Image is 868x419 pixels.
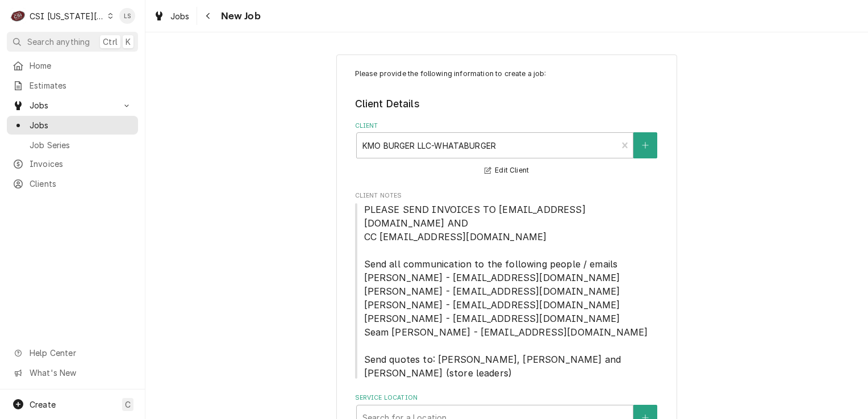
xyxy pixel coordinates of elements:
div: C [10,8,26,24]
span: Job Series [30,139,132,151]
a: Jobs [7,116,138,135]
span: Create [30,400,56,409]
span: Invoices [30,158,132,170]
a: Go to Jobs [7,96,138,115]
legend: Client Details [355,97,659,111]
span: Jobs [30,119,132,131]
div: Client [355,121,659,178]
a: Home [7,56,138,75]
div: Client Notes [355,191,659,379]
div: CSI Kansas City's Avatar [10,8,26,24]
button: Search anythingCtrlK [7,32,138,52]
span: C [125,399,131,410]
span: Jobs [170,10,190,22]
label: Client [355,121,659,131]
span: Ctrl [103,36,118,48]
label: Service Location [355,393,659,403]
a: Jobs [149,7,194,26]
span: K [126,36,131,48]
span: Search anything [27,36,90,48]
span: Home [30,60,132,72]
span: Clients [30,178,132,190]
div: Lindsay Stover's Avatar [119,8,135,24]
span: Help Center [30,347,131,359]
button: Create New Client [633,132,657,158]
span: What's New [30,367,131,379]
span: PLEASE SEND INVOICES TO [EMAIL_ADDRESS][DOMAIN_NAME] AND CC [EMAIL_ADDRESS][DOMAIN_NAME] Send all... [364,204,648,379]
a: Clients [7,174,138,193]
p: Please provide the following information to create a job: [355,69,659,79]
span: Jobs [30,99,115,111]
a: Job Series [7,136,138,154]
a: Go to What's New [7,363,138,382]
svg: Create New Client [642,141,649,149]
button: Edit Client [483,164,531,178]
span: Client Notes [355,203,659,380]
a: Estimates [7,76,138,95]
span: New Job [218,9,261,24]
div: LS [119,8,135,24]
a: Invoices [7,154,138,173]
button: Navigate back [199,7,218,25]
span: Client Notes [355,191,659,200]
div: CSI [US_STATE][GEOGRAPHIC_DATA] [30,10,105,22]
span: Estimates [30,79,132,91]
a: Go to Help Center [7,343,138,362]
